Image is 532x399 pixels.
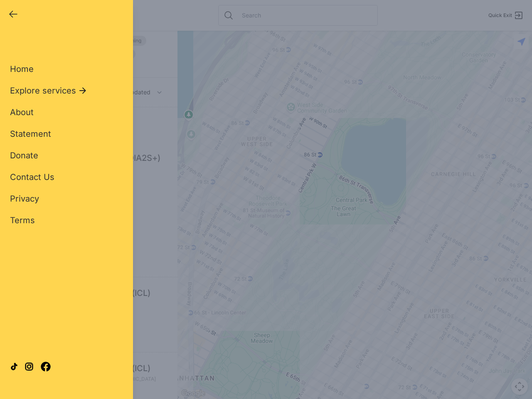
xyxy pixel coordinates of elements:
a: Statement [10,128,51,140]
span: Home [10,64,34,74]
span: Terms [10,215,35,225]
a: About [10,106,34,118]
a: Home [10,63,34,75]
a: Privacy [10,193,39,204]
span: Donate [10,150,38,160]
span: Statement [10,129,51,139]
button: Explore services [10,85,88,96]
span: Explore services [10,85,76,96]
a: Terms [10,214,35,226]
span: Contact Us [10,172,54,182]
a: Donate [10,150,38,161]
a: Contact Us [10,171,54,183]
span: Privacy [10,194,39,204]
span: About [10,107,34,117]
